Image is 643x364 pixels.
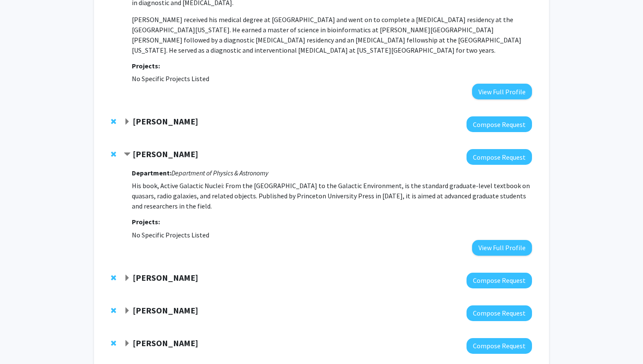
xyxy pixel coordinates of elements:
span: Expand Luciana Bianchi Bookmark [124,275,131,282]
strong: Department: [132,169,171,177]
button: View Full Profile [472,240,532,256]
span: Contract Julian Krolik Bookmark [124,151,131,158]
span: Remove Luciana Bianchi from bookmarks [111,274,116,281]
p: [PERSON_NAME] received his medical degree at [GEOGRAPHIC_DATA] and went on to complete a [MEDICAL... [132,14,532,55]
span: Expand Ulrich Mueller Bookmark [124,119,131,125]
span: Remove Julian Krolik from bookmarks [111,151,116,158]
span: No Specific Projects Listed [132,74,209,83]
p: His book, Active Galactic Nuclei: From the [GEOGRAPHIC_DATA] to the Galactic Environment, is the ... [132,181,532,211]
strong: [PERSON_NAME] [133,338,198,348]
span: Expand Robert Stevens Bookmark [124,340,131,347]
button: Compose Request to Ulrich Mueller [467,116,532,132]
button: Compose Request to Julian Krolik [467,149,532,165]
button: Compose Request to Andrei Gritsan [467,305,532,321]
i: Department of Physics & Astronomy [171,169,268,177]
span: No Specific Projects Listed [132,231,209,239]
strong: [PERSON_NAME] [133,116,198,127]
iframe: Chat [6,326,36,358]
button: View Full Profile [472,84,532,99]
span: Remove Ulrich Mueller from bookmarks [111,118,116,125]
strong: [PERSON_NAME] [133,272,198,283]
span: Remove Robert Stevens from bookmarks [111,340,116,347]
span: Remove Andrei Gritsan from bookmarks [111,307,116,314]
button: Compose Request to Luciana Bianchi [467,273,532,288]
strong: [PERSON_NAME] [133,149,198,159]
span: Expand Andrei Gritsan Bookmark [124,308,131,314]
strong: Projects: [132,62,160,70]
strong: [PERSON_NAME] [133,305,198,316]
button: Compose Request to Robert Stevens [467,338,532,354]
strong: Projects: [132,217,160,226]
